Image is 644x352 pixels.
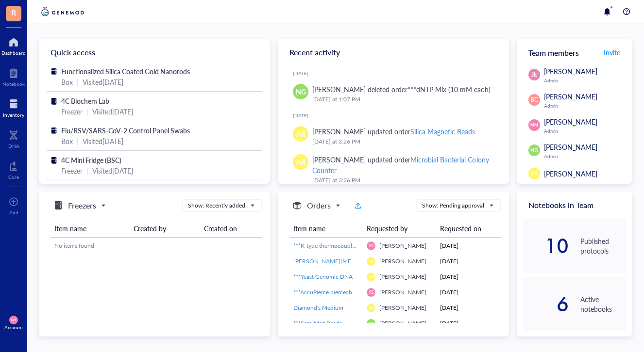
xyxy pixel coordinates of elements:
[293,272,353,281] span: ***Yeast Genomic DNA
[369,274,373,279] span: AR
[379,304,426,312] span: [PERSON_NAME]
[293,319,359,328] a: ***Sera-Mag Beads
[517,192,632,219] div: Notebooks in Team
[369,290,373,295] span: RS
[83,136,123,146] div: Visited [DATE]
[289,220,363,238] th: Item name
[286,150,501,189] a: AR[PERSON_NAME] updated orderMicrobial Bacterial Colony Counter[DATE] at 3:26 PM
[440,241,497,250] div: [DATE]
[4,324,23,330] div: Account
[293,304,359,312] a: Diamond's Medium
[544,117,597,127] span: [PERSON_NAME]
[523,238,569,254] div: 10
[286,122,501,150] a: AR[PERSON_NAME] updated orderSilica Magnetic Beads[DATE] at 3:26 PM
[530,96,538,104] span: BC
[293,272,359,281] a: ***Yeast Genomic DNA
[293,70,501,76] div: [DATE]
[2,81,25,87] div: Notebook
[61,126,190,135] span: Flu/RSV/SARS-CoV-2 Control Panel Swabs
[379,319,426,327] span: [PERSON_NAME]
[379,272,426,281] span: [PERSON_NAME]
[200,220,262,238] th: Created on
[604,48,620,57] span: Invite
[61,165,83,176] div: Freezer
[544,128,627,134] div: Admin
[312,95,493,104] div: [DATE] at 1:07 PM
[11,319,16,321] span: MM
[9,209,18,215] div: Add
[51,220,130,238] th: Item name
[363,220,436,238] th: Requested by
[39,39,270,66] div: Quick access
[544,142,597,152] span: [PERSON_NAME]
[39,6,86,17] img: genemod-logo
[293,288,359,297] a: ***AccuPierce pierceable foil lidding
[61,155,121,165] span: 4C Mini Fridge (BSC)
[369,243,373,248] span: RS
[61,77,73,87] div: Box
[580,294,627,314] div: Active notebooks
[379,288,426,296] span: [PERSON_NAME]
[544,92,597,101] span: [PERSON_NAME]
[293,112,501,118] div: [DATE]
[1,34,26,56] a: Dashboard
[86,165,88,176] div: |
[422,201,484,210] div: Show: Pending approval
[440,272,497,281] div: [DATE]
[296,157,305,167] span: AR
[293,319,342,327] span: ***Sera-Mag Beads
[436,220,501,238] th: Requested on
[407,84,490,94] div: ***dNTP Mix (10 mM each)
[440,304,497,312] div: [DATE]
[369,321,373,325] span: NG
[517,39,632,66] div: Team members
[1,50,26,56] div: Dashboard
[312,137,493,146] div: [DATE] at 3:26 PM
[61,96,109,106] span: 4C Biochem Lab
[440,319,497,328] div: [DATE]
[523,296,569,312] div: 6
[531,169,538,178] span: SK
[531,70,537,79] span: JE
[8,128,19,149] a: DNA
[544,153,627,159] div: Admin
[8,174,19,180] div: Core
[130,220,200,238] th: Created by
[77,136,79,146] div: |
[530,146,538,154] span: NG
[293,241,501,250] span: ***K-type thermocouples (bare and PFA insulated) - Evolution Sensors & Controls
[86,106,88,117] div: |
[369,259,373,263] span: AR
[410,127,475,136] div: Silica Magnetic Beads
[293,257,359,266] a: [PERSON_NAME][MEDICAL_DATA] (SabDex) Agar, [PERSON_NAME]
[312,84,491,95] div: [PERSON_NAME] deleted order
[92,165,133,176] div: Visited [DATE]
[603,45,621,60] button: Invite
[8,143,19,149] div: DNA
[296,86,306,97] span: NG
[296,128,305,139] span: AR
[544,169,597,178] span: [PERSON_NAME]
[530,122,538,128] span: MM
[2,65,25,87] a: Notebook
[293,241,359,250] a: ***K-type thermocouples (bare and PFA insulated) - Evolution Sensors & Controls
[293,257,475,265] span: [PERSON_NAME][MEDICAL_DATA] (SabDex) Agar, [PERSON_NAME]
[8,159,19,180] a: Core
[92,106,133,117] div: Visited [DATE]
[369,305,373,310] span: AR
[440,257,497,266] div: [DATE]
[61,66,190,76] span: Functionalized Silica Coated Gold Nanorods
[77,77,79,87] div: |
[580,236,627,256] div: Published protocols
[379,257,426,265] span: [PERSON_NAME]
[61,106,83,117] div: Freezer
[61,136,73,146] div: Box
[54,241,258,250] div: No items found
[312,126,475,137] div: [PERSON_NAME] updated order
[278,39,509,66] div: Recent activity
[83,77,123,87] div: Visited [DATE]
[293,304,343,312] span: Diamond's Medium
[11,6,16,18] span: R
[544,78,627,83] div: Admin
